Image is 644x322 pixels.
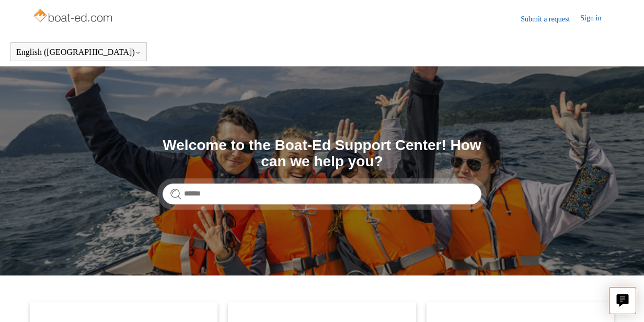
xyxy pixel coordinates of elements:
[580,13,612,25] a: Sign in
[16,48,141,57] button: English ([GEOGRAPHIC_DATA])
[32,6,116,27] img: Boat-Ed Help Center home page
[609,287,636,314] button: Live chat
[163,137,481,170] h1: Welcome to the Boat-Ed Support Center! How can we help you?
[163,183,481,204] input: Search
[521,14,580,25] a: Submit a request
